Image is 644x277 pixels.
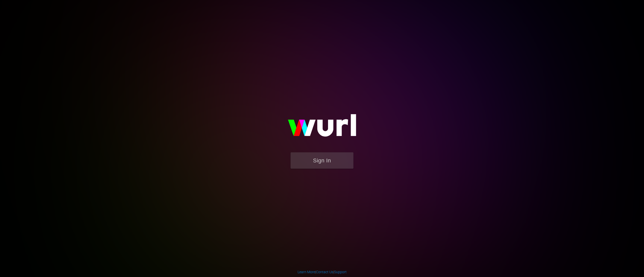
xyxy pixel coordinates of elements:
button: Sign In [291,152,353,169]
div: | | [298,269,347,274]
a: Learn More [298,270,315,274]
img: wurl-logo-on-black-223613ac3d8ba8fe6dc639794a292ebdb59501304c7dfd60c99c58986ef67473.svg [272,103,372,152]
a: Support [334,270,347,274]
a: Contact Us [316,270,333,274]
